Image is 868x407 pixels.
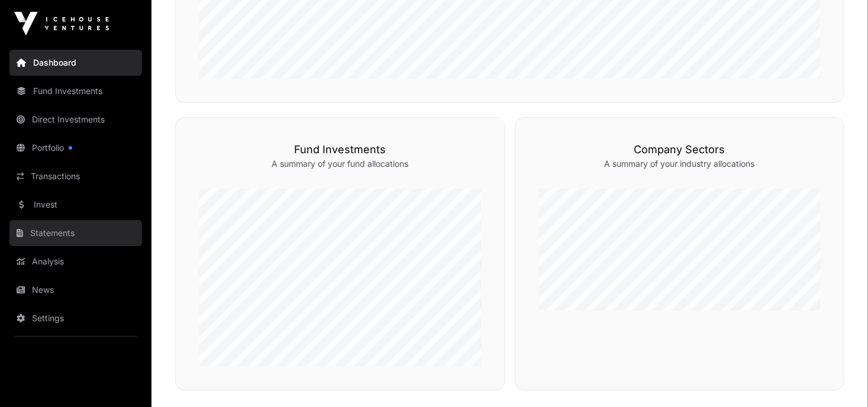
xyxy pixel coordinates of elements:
a: Portfolio [9,135,142,161]
a: Dashboard [9,50,142,76]
a: Direct Investments [9,106,142,133]
h3: Company Sectors [539,141,821,158]
p: A summary of your industry allocations [539,158,821,170]
a: Statements [9,220,142,246]
a: Transactions [9,163,142,189]
a: Settings [9,305,142,331]
a: Fund Investments [9,78,142,104]
p: A summary of your fund allocations [199,158,481,170]
a: Invest [9,192,142,218]
a: Analysis [9,248,142,274]
h3: Fund Investments [199,141,481,158]
iframe: Chat Widget [809,350,868,407]
a: News [9,277,142,303]
img: Icehouse Ventures Logo [14,12,109,35]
